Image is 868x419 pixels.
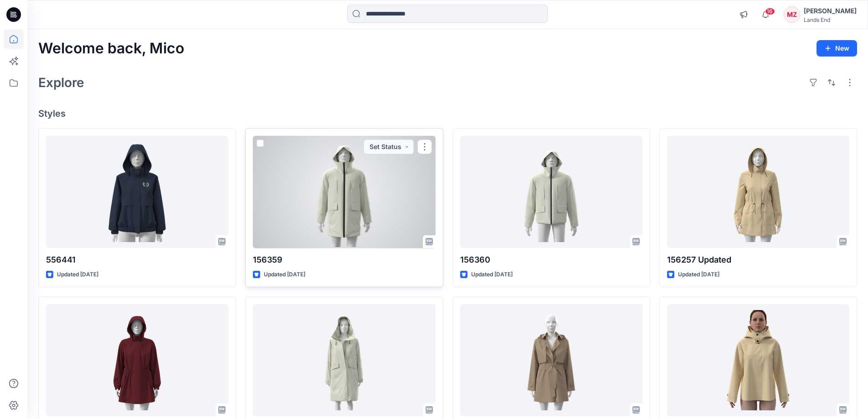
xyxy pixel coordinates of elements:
h2: Explore [38,75,84,90]
p: Updated [DATE] [264,270,305,279]
h4: Styles [38,108,857,119]
p: Updated [DATE] [678,270,719,279]
p: 556441 [46,253,228,266]
a: 156260 01 August EDT [667,304,849,417]
a: 156257 Updated [667,136,849,248]
p: 156359 [253,253,435,266]
a: 556441 [46,136,228,248]
span: 16 [765,8,775,15]
div: Lands End [804,16,857,23]
p: 156257 Updated [667,253,849,266]
button: New [817,40,857,57]
p: 156360 [460,253,642,266]
a: 156359 [253,136,435,248]
p: Updated [DATE] [57,270,98,279]
a: 156327 Updated [253,304,435,417]
a: 156360 [460,136,642,248]
div: MZ [784,6,800,23]
h2: Welcome back, Mico [38,40,184,57]
a: 156258 Updated [460,304,642,417]
a: 156256 Updated [46,304,228,417]
p: Updated [DATE] [471,270,513,279]
div: [PERSON_NAME] [804,5,857,16]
